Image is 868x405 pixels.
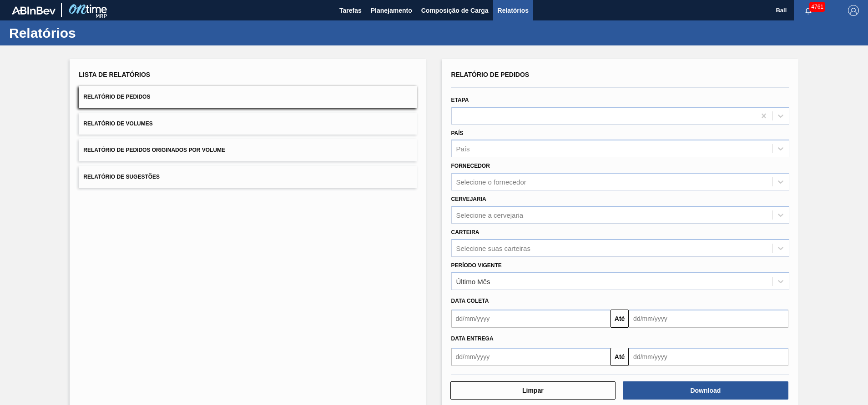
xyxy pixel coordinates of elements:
[456,145,470,153] div: País
[629,310,788,328] input: dd/mm/yyyy
[848,5,859,16] img: Logout
[611,310,629,328] button: Até
[79,71,150,78] span: Lista de Relatórios
[611,348,629,366] button: Até
[83,94,150,100] span: Relatório de Pedidos
[451,196,486,202] label: Cervejaria
[451,262,502,269] label: Período Vigente
[451,348,611,366] input: dd/mm/yyyy
[451,163,490,169] label: Fornecedor
[451,310,611,328] input: dd/mm/yyyy
[456,277,490,285] div: Último Mês
[794,4,823,17] button: Notificações
[456,244,530,252] div: Selecione suas carteiras
[451,130,464,136] label: País
[12,6,56,15] img: TNhmsLtSVTkK8tSr43FrP2fwEKptu5GPRR3wAAAABJRU5ErkJggg==
[451,229,479,235] label: Carteira
[451,71,530,78] span: Relatório de Pedidos
[79,139,417,161] button: Relatório de Pedidos Originados por Volume
[623,381,788,400] button: Download
[456,178,526,186] div: Selecione o fornecedor
[451,335,494,342] span: Data Entrega
[451,298,489,304] span: Data coleta
[629,348,788,366] input: dd/mm/yyyy
[809,2,825,12] span: 4761
[339,5,362,16] span: Tarefas
[83,120,152,127] span: Relatório de Volumes
[79,166,417,188] button: Relatório de Sugestões
[83,174,160,180] span: Relatório de Sugestões
[451,97,469,103] label: Etapa
[371,5,412,16] span: Planejamento
[498,5,529,16] span: Relatórios
[83,147,225,153] span: Relatório de Pedidos Originados por Volume
[9,28,171,38] h1: Relatórios
[79,86,417,108] button: Relatório de Pedidos
[450,381,616,400] button: Limpar
[79,113,417,135] button: Relatório de Volumes
[456,211,524,219] div: Selecione a cervejaria
[421,5,489,16] span: Composição de Carga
